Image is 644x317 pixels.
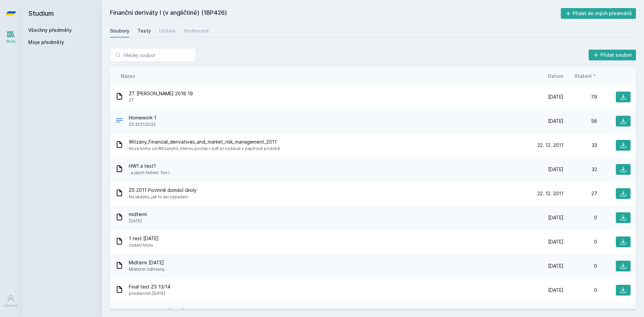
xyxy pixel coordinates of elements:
[563,263,597,269] div: 0
[129,283,170,290] span: Final test ZS 13/14
[129,308,204,314] span: Zaverecny test - [DATE] (t_vond)
[537,142,563,149] span: 22. 12. 2011
[110,24,129,38] a: Soubory
[574,72,597,80] button: Stažení
[129,121,156,128] span: ZS 2021/2022
[129,97,193,104] span: ZT
[129,290,170,297] span: predtermin [DATE]
[138,28,151,34] div: Testy
[1,291,20,312] a: Uživatel
[563,239,597,245] div: 0
[110,8,561,19] h2: Finanční deriváty I (v angličtině) (1BP426)
[184,28,209,34] div: Hodnocení
[129,218,147,224] span: [DATE]
[4,303,18,308] div: Uživatel
[138,24,151,38] a: Testy
[548,287,563,294] span: [DATE]
[563,94,597,100] div: 79
[563,287,597,294] div: 0
[563,214,597,221] div: 0
[129,163,170,169] span: HW1 a test1
[563,142,597,149] div: 33
[159,24,176,38] a: Učitelé
[110,48,196,62] input: Hledej soubor
[548,239,563,245] span: [DATE]
[589,50,636,60] button: Přidat soubor
[129,169,170,176] span: ..a jejich řešení. Ten \
[159,28,176,34] div: Učitelé
[110,28,129,34] div: Soubory
[129,266,166,273] span: Midterm odfoteny.
[563,166,597,173] div: 32
[129,235,159,242] span: 1.test [DATE]
[537,190,563,197] span: 22. 12. 2011
[1,27,20,47] a: Study
[129,194,197,200] span: Na ukázku, jak to asi vypadalo
[28,39,64,46] span: Moje předměty
[548,214,563,221] span: [DATE]
[6,39,16,44] div: Study
[563,118,597,124] div: 58
[563,190,597,197] div: 27
[548,94,563,100] span: [DATE]
[129,242,159,249] span: zadání testu
[129,139,280,145] span: Witzany_Financial_derivatives_and_market_risk_management_2011
[574,72,592,80] span: Stažení
[548,72,563,80] button: Datum
[121,72,135,80] button: Název
[561,8,636,19] button: Přidat do mých předmětů
[129,187,197,194] span: ZS 2011 Povinné domácí úkoly
[129,211,147,218] span: midterm
[115,116,123,126] div: .PDF
[548,118,563,124] span: [DATE]
[129,114,156,121] span: Homework 1
[28,27,72,33] a: Všechny předměty
[548,263,563,269] span: [DATE]
[184,24,209,38] a: Hodnocení
[129,145,280,152] span: Nová kniha od Witzanyho, kterou posílal v pdf a rozdával v papírové podobě
[129,259,166,266] span: Midterm [DATE]
[548,166,563,173] span: [DATE]
[129,90,193,97] span: ZT [PERSON_NAME] 2018 19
